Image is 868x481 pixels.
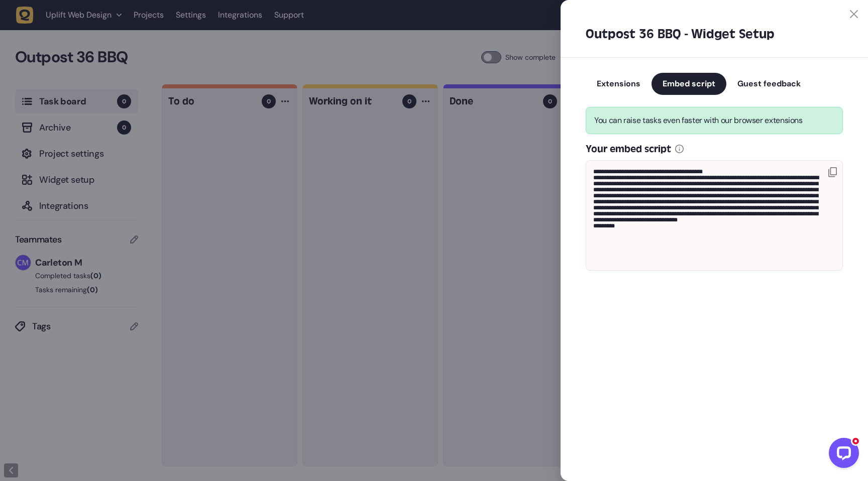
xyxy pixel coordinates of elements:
span: Guest feedback [737,78,801,89]
span: Extensions [597,78,640,89]
p: You can raise tasks even faster with our browser extensions [594,113,834,128]
h2: Outpost 36 BBQ - Widget Setup [586,26,843,42]
h4: Your embed script [586,142,671,156]
iframe: LiveChat chat widget [821,434,863,476]
span: Embed script [663,78,715,89]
